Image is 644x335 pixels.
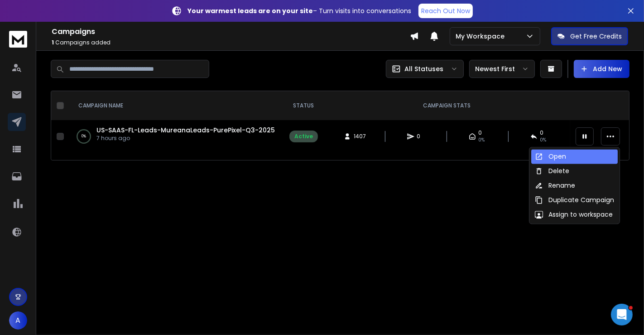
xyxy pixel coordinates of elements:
[52,39,410,46] p: Campaigns added
[52,26,410,37] h1: Campaigns
[9,311,27,330] button: A
[535,166,569,175] div: Delete
[354,133,366,140] span: 1407
[456,32,508,41] p: My Workspace
[570,32,622,41] p: Get Free Credits
[9,31,27,48] img: logo
[187,6,313,15] strong: Your warmest leads are on your site
[421,6,470,15] p: Reach Out Now
[404,64,443,73] p: All Statuses
[574,60,630,78] button: Add New
[418,4,473,18] a: Reach Out Now
[284,91,323,120] th: STATUS
[540,136,547,144] span: 0%
[469,60,535,78] button: Newest First
[52,39,54,46] span: 1
[67,91,284,120] th: CAMPAIGN NAME
[96,135,275,142] p: 7 hours ago
[96,126,275,135] a: US-SAAS-FL-Leads-MureanaLeads-PurePixel-Q3-2025
[551,27,628,45] button: Get Free Credits
[535,181,575,190] div: Rename
[67,120,284,153] td: 0%US-SAAS-FL-Leads-MureanaLeads-PurePixel-Q3-20257 hours ago
[535,210,613,219] div: Assign to workspace
[535,195,614,204] div: Duplicate Campaign
[479,129,482,136] span: 0
[323,91,570,120] th: CAMPAIGN STATS
[417,133,426,140] span: 0
[535,152,566,161] div: Open
[294,133,313,140] div: Active
[479,136,485,144] span: 0%
[540,129,544,136] span: 0
[82,132,86,141] p: 0 %
[611,304,633,325] iframe: Intercom live chat
[187,6,411,15] p: – Turn visits into conversations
